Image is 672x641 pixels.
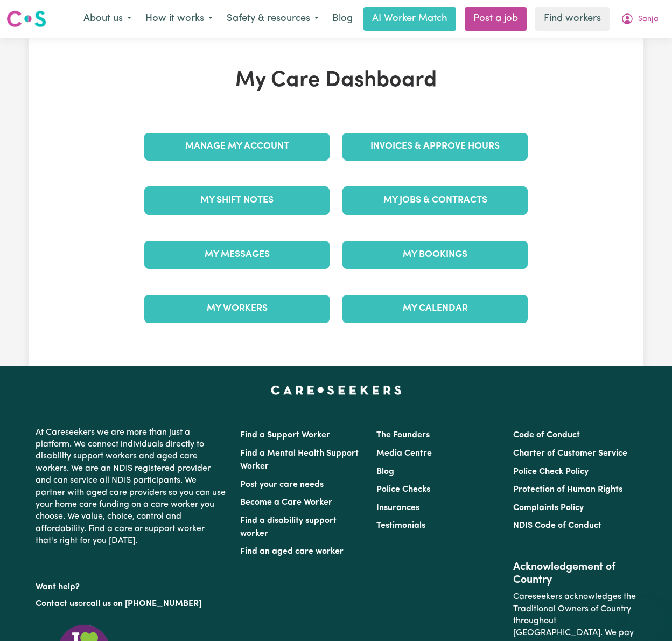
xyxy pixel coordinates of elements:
a: Find workers [535,7,610,31]
span: Sanja [638,13,659,25]
a: Careseekers logo [6,6,46,31]
a: Charter of Customer Service [513,449,627,458]
a: Post your care needs [240,480,324,489]
p: Want help? [36,577,227,593]
a: Find a disability support worker [240,517,337,538]
a: My Workers [144,295,330,323]
a: My Bookings [342,241,528,269]
a: Find a Mental Health Support Worker [240,449,359,471]
a: Complaints Policy [513,504,584,512]
button: My Account [614,8,666,30]
a: My Calendar [342,295,528,323]
a: Protection of Human Rights [513,485,622,494]
a: My Messages [144,241,330,269]
h2: Acknowledgement of Country [513,561,636,587]
a: Testimonials [376,521,425,530]
a: My Shift Notes [144,186,330,214]
h1: My Care Dashboard [138,68,534,94]
button: Safety & resources [220,8,326,30]
button: How it works [138,8,220,30]
a: Code of Conduct [513,431,580,440]
a: Find an aged care worker [240,547,344,556]
p: At Careseekers we are more than just a platform. We connect individuals directly to disability su... [36,422,227,552]
a: Post a job [465,7,527,31]
a: call us on [PHONE_NUMBER] [86,600,201,608]
a: Invoices & Approve Hours [342,133,528,161]
a: Contact us [36,600,78,608]
p: or [36,594,227,614]
a: Blog [326,7,359,31]
a: NDIS Code of Conduct [513,521,601,530]
a: Become a Care Worker [240,498,332,507]
a: My Jobs & Contracts [342,186,528,214]
a: Blog [376,468,394,476]
img: Careseekers logo [6,9,46,29]
a: Media Centre [376,449,432,458]
a: AI Worker Match [363,7,456,31]
iframe: Button to launch messaging window [629,598,663,632]
a: Police Checks [376,485,430,494]
a: Insurances [376,504,419,512]
a: Careseekers home page [271,386,402,394]
a: The Founders [376,431,430,440]
a: Find a Support Worker [240,431,330,440]
button: About us [76,8,138,30]
a: Manage My Account [144,133,330,161]
a: Police Check Policy [513,468,589,476]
